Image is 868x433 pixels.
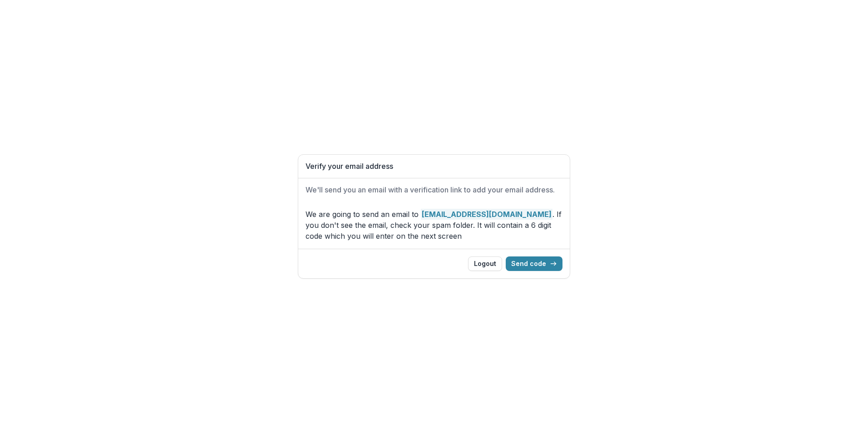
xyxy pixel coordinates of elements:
[468,256,502,271] button: Logout
[306,186,562,194] h2: We'll send you an email with a verification link to add your email address.
[421,209,552,220] strong: [EMAIL_ADDRESS][DOMAIN_NAME]
[306,162,562,171] h1: Verify your email address
[306,209,562,241] p: We are going to send an email to . If you don't see the email, check your spam folder. It will co...
[506,256,562,271] button: Send code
